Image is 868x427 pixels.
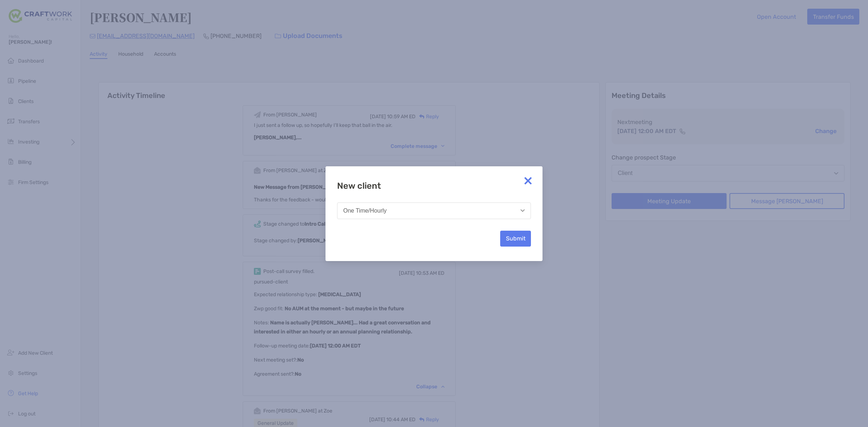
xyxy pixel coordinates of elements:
div: One Time/Hourly [343,208,387,214]
h6: New client [337,181,381,191]
img: Open dropdown arrow [520,209,525,212]
img: close modal icon [521,174,535,188]
button: Submit [500,231,531,247]
button: One Time/Hourly [337,202,531,219]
